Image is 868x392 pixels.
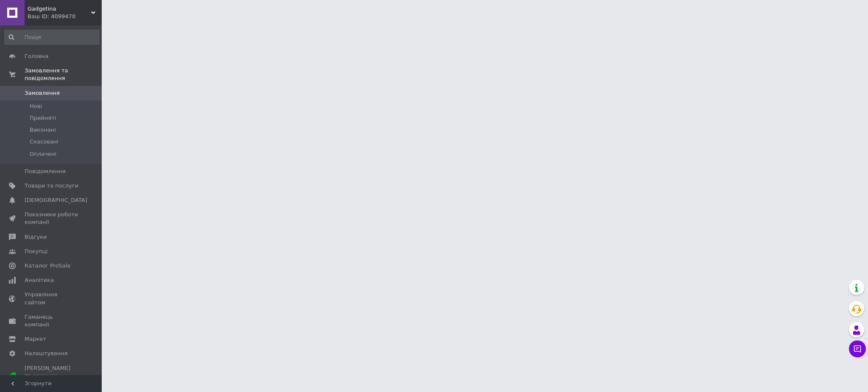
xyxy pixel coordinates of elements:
[30,102,42,110] span: Нові
[30,138,58,146] span: Скасовані
[25,52,48,60] span: Головна
[25,262,70,270] span: Каталог ProSale
[25,313,78,329] span: Гаманець компанії
[28,13,102,20] div: Ваш ID: 4099470
[25,350,68,357] span: Налаштування
[28,5,91,13] span: Gadgetina
[25,182,78,190] span: Товари та послуги
[25,168,66,175] span: Повідомлення
[30,126,56,134] span: Виконані
[25,364,78,388] span: [PERSON_NAME] та рахунки
[25,335,46,343] span: Маркет
[849,340,866,357] button: Чат з покупцем
[25,233,47,241] span: Відгуки
[25,67,102,82] span: Замовлення та повідомлення
[25,276,54,284] span: Аналітика
[25,291,78,306] span: Управління сайтом
[25,196,87,204] span: [DEMOGRAPHIC_DATA]
[30,150,56,158] span: Оплачені
[4,30,100,45] input: Пошук
[25,248,47,255] span: Покупці
[30,114,56,122] span: Прийняті
[25,89,60,97] span: Замовлення
[25,211,78,226] span: Показники роботи компанії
